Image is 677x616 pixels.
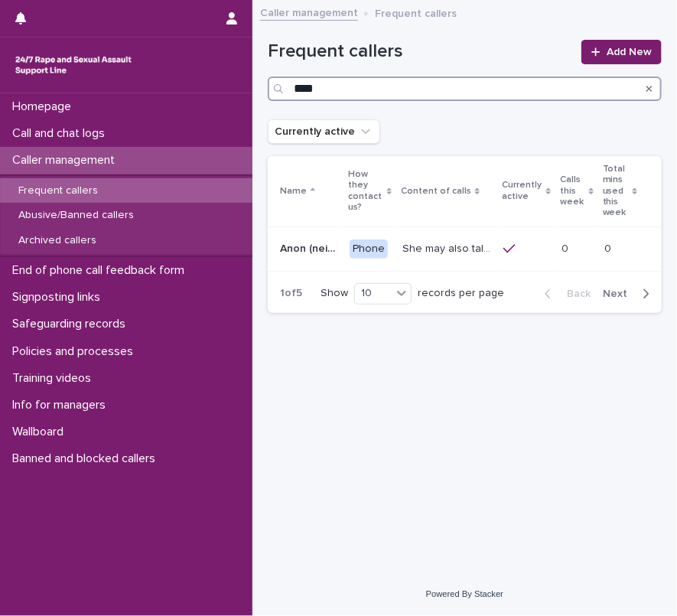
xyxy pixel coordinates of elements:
[260,3,358,21] a: Caller management
[418,287,504,300] p: records per page
[426,589,503,598] a: Powered By Stacker
[560,171,584,210] p: Calls this week
[280,183,307,200] p: Name
[604,240,614,256] p: 0
[6,371,103,386] p: Training videos
[581,40,662,64] a: Add New
[6,425,76,439] p: Wallboard
[401,183,471,200] p: Content of calls
[603,288,636,299] span: Next
[603,161,629,222] p: Total mins used this week
[348,166,383,217] p: How they contact us?
[6,317,138,331] p: Safeguarding records
[268,41,572,63] h1: Frequent callers
[6,451,168,466] p: Banned and blocked callers
[558,288,591,299] span: Back
[375,4,457,21] p: Frequent callers
[280,240,340,256] p: Anon (neighbour)
[268,227,662,271] tr: Anon (neighbour)Anon (neighbour) PhoneShe may also talk about [MEDICAL_DATA] and about currently ...
[561,240,571,256] p: 0
[502,177,542,205] p: Currently active
[321,287,348,300] p: Show
[6,263,197,278] p: End of phone call feedback form
[355,285,392,302] div: 10
[532,287,597,301] button: Back
[268,77,662,101] input: Search
[402,240,494,256] p: She may also talk about child sexual abuse and about currently being physically disabled. She has...
[350,240,388,259] div: Phone
[597,287,662,301] button: Next
[6,126,117,141] p: Call and chat logs
[6,344,145,359] p: Policies and processes
[6,234,109,247] p: Archived callers
[268,275,314,312] p: 1 of 5
[6,153,127,168] p: Caller management
[12,50,135,80] img: rhQMoQhaT3yELyF149Cw
[6,184,110,197] p: Frequent callers
[268,119,380,144] button: Currently active
[607,47,652,57] span: Add New
[6,398,118,412] p: Info for managers
[6,99,83,114] p: Homepage
[6,290,112,305] p: Signposting links
[6,209,146,222] p: Abusive/Banned callers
